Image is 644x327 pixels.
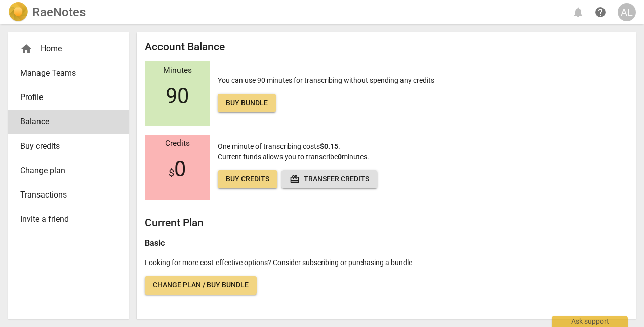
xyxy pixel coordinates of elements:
[8,183,129,207] a: Transactions
[218,153,369,161] span: Current funds allows you to transcribe minutes.
[8,2,28,22] img: Logo
[8,61,129,85] a: Manage Teams
[20,116,108,128] span: Balance
[290,174,369,184] span: Transfer credits
[145,257,628,268] p: Looking for more cost-effective options? Consider subscribing or purchasing a bundle
[20,67,108,79] span: Manage Teams
[145,238,165,248] b: Basic
[145,139,210,148] div: Credits
[145,66,210,75] div: Minutes
[552,316,628,327] div: Ask support
[218,75,434,112] p: You can use 90 minutes for transcribing without spending any credits
[226,98,268,108] span: Buy bundle
[20,140,108,152] span: Buy credits
[166,84,189,108] span: 90
[145,41,628,53] h2: Account Balance
[8,85,129,110] a: Profile
[169,157,186,181] span: 0
[20,189,108,201] span: Transactions
[594,6,607,18] span: help
[338,153,342,161] b: 0
[20,43,32,55] span: home
[218,170,277,188] a: Buy credits
[226,174,269,184] span: Buy credits
[591,3,610,21] a: Help
[20,91,108,104] span: Profile
[8,158,129,183] a: Change plan
[169,167,174,179] span: $
[8,2,86,22] a: LogoRaeNotes
[218,94,276,112] a: Buy bundle
[32,5,86,19] h2: RaeNotes
[8,37,129,61] div: Home
[20,165,108,177] span: Change plan
[20,213,108,225] span: Invite a friend
[290,174,300,184] span: redeem
[320,142,338,150] b: $0.15
[145,276,257,295] a: Change plan / Buy bundle
[20,43,108,55] div: Home
[145,217,628,230] h2: Current Plan
[153,280,249,290] span: Change plan / Buy bundle
[8,134,129,158] a: Buy credits
[8,110,129,134] a: Balance
[281,170,377,188] button: Transfer credits
[618,3,636,21] button: AL
[218,142,340,150] span: One minute of transcribing costs .
[8,207,129,232] a: Invite a friend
